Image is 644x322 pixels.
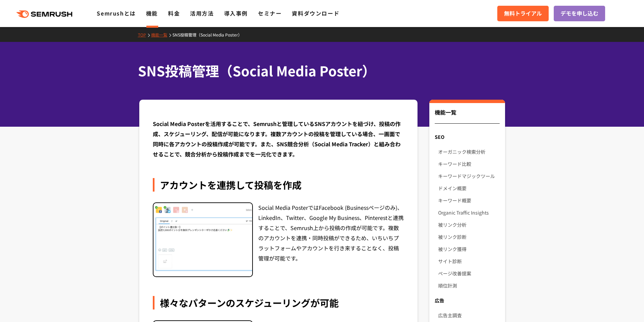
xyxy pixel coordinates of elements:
[438,219,499,231] a: 被リンク分析
[172,32,247,38] a: SNS投稿管理（Social Media Poster）
[438,309,499,321] a: 広告主調査
[258,202,404,277] div: Social Media PosterではFacebook (Businessページのみ)、LinkedIn、Twitter、Google My Business、Pinterestと連携するこ...
[438,267,499,279] a: ページ改善提案
[97,9,136,17] a: Semrushとは
[438,182,499,194] a: ドメイン概要
[429,131,505,143] div: SEO
[435,108,499,124] div: 機能一覧
[153,296,404,309] div: 様々なパターンのスケジューリングが可能
[438,170,499,182] a: キーワードマジックツール
[292,9,339,17] a: 資料ダウンロード
[438,146,499,158] a: オーガニック検索分析
[438,279,499,292] a: 順位計測
[438,231,499,243] a: 被リンク診断
[504,9,542,18] span: 無料トライアル
[497,6,549,21] a: 無料トライアル
[438,158,499,170] a: キーワード比較
[560,9,598,18] span: デモを申し込む
[554,6,605,21] a: デモを申し込む
[138,32,151,38] a: TOP
[168,9,180,17] a: 料金
[438,206,499,219] a: Organic Traffic Insights
[153,119,404,159] div: Social Media Posterを活用することで、Semrushと管理しているSNSアカウントを紐づけ、投稿の作成、スケジューリング、配信が可能になります。複数アカウントの投稿を管理してい...
[429,294,505,306] div: 広告
[438,255,499,267] a: サイト診断
[153,203,252,277] img: SNS投稿管理（Social Media Poster） 投稿作成
[153,178,404,192] div: アカウントを連携して投稿を作成
[190,9,214,17] a: 活用方法
[151,32,172,38] a: 機能一覧
[258,9,282,17] a: セミナー
[438,243,499,255] a: 被リンク獲得
[438,194,499,206] a: キーワード概要
[138,61,500,81] h1: SNS投稿管理（Social Media Poster）
[146,9,158,17] a: 機能
[224,9,248,17] a: 導入事例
